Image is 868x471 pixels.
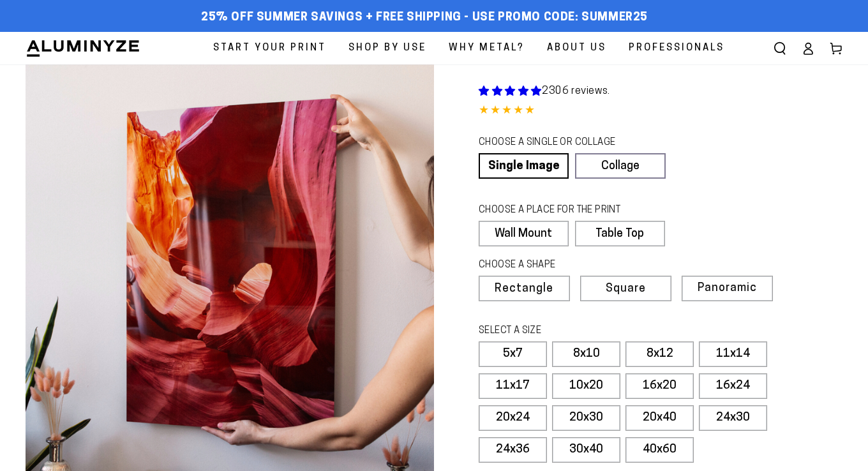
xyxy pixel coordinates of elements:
legend: CHOOSE A SHAPE [479,258,655,273]
span: Why Metal? [449,40,525,57]
label: 8x12 [625,341,694,367]
a: Single Image [479,153,569,179]
span: 25% off Summer Savings + Free Shipping - Use Promo Code: SUMMER25 [201,11,648,25]
a: Collage [575,153,665,179]
label: 11x14 [699,341,767,367]
label: 5x7 [479,341,547,367]
label: 20x24 [479,405,547,431]
legend: CHOOSE A PLACE FOR THE PRINT [479,204,653,218]
summary: Search our site [766,34,794,63]
label: 30x40 [552,437,620,463]
legend: SELECT A SIZE [479,324,692,338]
span: Shop By Use [348,40,426,57]
label: 24x36 [479,437,547,463]
label: 40x60 [625,437,694,463]
a: About Us [537,32,616,64]
span: About Us [547,40,606,57]
legend: CHOOSE A SINGLE OR COLLAGE [479,136,654,150]
span: Panoramic [698,282,757,294]
label: 11x17 [479,373,547,399]
span: Rectangle [495,283,553,295]
span: Square [606,283,646,295]
span: Professionals [629,40,724,57]
label: 20x40 [625,405,694,431]
label: 8x10 [552,341,620,367]
label: Wall Mount [479,221,569,246]
a: Start Your Print [204,32,336,64]
img: Aluminyze [26,39,140,58]
div: 4.85 out of 5.0 stars [479,102,842,121]
a: Professionals [619,32,734,64]
span: Start Your Print [213,40,326,57]
label: Table Top [575,221,665,246]
a: Why Metal? [439,32,534,64]
label: 24x30 [699,405,767,431]
label: 20x30 [552,405,620,431]
label: 16x20 [625,373,694,399]
label: 16x24 [699,373,767,399]
label: 10x20 [552,373,620,399]
a: Shop By Use [339,32,436,64]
